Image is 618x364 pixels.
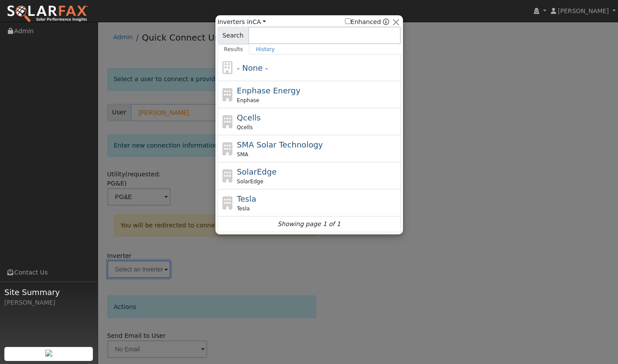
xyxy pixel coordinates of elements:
span: Enphase [237,96,259,104]
span: Tesla [237,194,256,203]
img: retrieve [45,350,52,357]
span: SolarEdge [237,167,277,176]
span: [PERSON_NAME] [558,7,609,14]
a: Enhanced Providers [383,18,389,25]
span: Search [218,27,249,44]
span: Enphase Energy [237,86,300,95]
img: SolarFax [7,5,89,23]
span: Tesla [237,205,250,213]
span: Qcells [237,113,261,122]
label: Enhanced [345,17,381,27]
div: [PERSON_NAME] [4,298,93,307]
a: CA [253,18,266,25]
a: Results [218,44,250,55]
span: SolarEdge [237,178,263,185]
span: - None - [237,63,268,72]
span: Site Summary [4,286,93,298]
i: Showing page 1 of 1 [277,220,340,229]
span: SMA Solar Technology [237,140,323,149]
span: Qcells [237,124,253,131]
span: Show enhanced providers [345,17,389,27]
input: Enhanced [345,18,351,24]
span: SMA [237,151,248,158]
a: History [249,44,281,55]
span: Inverters in [218,17,266,27]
